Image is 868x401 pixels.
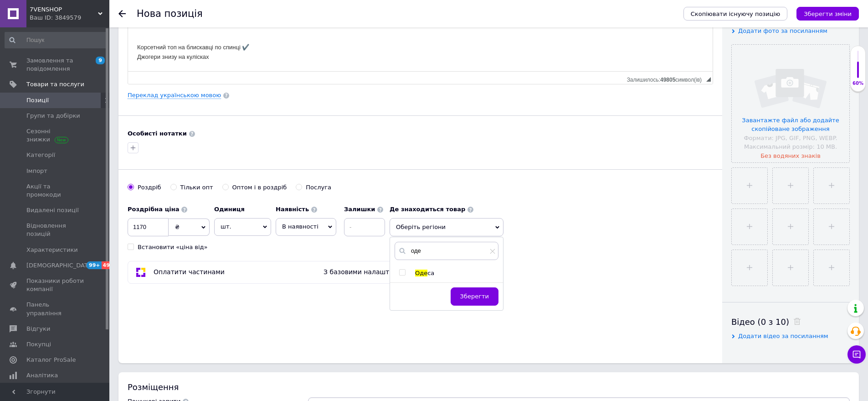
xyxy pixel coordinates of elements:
[26,222,84,238] span: Відновлення позицій
[154,268,225,276] span: Оплатити частинами
[96,57,105,64] span: 9
[282,223,318,230] span: В наявності
[26,371,58,380] span: Аналітика
[460,293,489,300] span: Зберегти
[26,206,79,214] span: Видалені позиції
[731,317,789,327] span: Відео (0 з 10)
[804,10,852,17] i: Зберегти зміни
[128,381,850,393] div: Розміщення
[26,151,55,159] span: Категорії
[118,10,126,17] div: Повернутися назад
[128,92,221,99] a: Переклад українською мовою
[87,261,102,269] span: 99+
[138,243,208,251] div: Встановити «ціна від»
[683,7,787,21] button: Скопіювати існуючу позицію
[344,218,385,236] input: -
[738,333,828,339] span: Додати відео за посиланням
[137,8,203,19] h1: Нова позиція
[691,10,780,17] span: Скопіювати існуючу позицію
[415,270,427,276] span: Оде
[738,27,827,34] span: Додати фото за посиланням
[232,183,287,192] div: Оптом і в роздріб
[26,57,84,73] span: Замовлення та повідомлення
[26,246,78,254] span: Характеристики
[26,167,47,175] span: Імпорт
[30,5,98,14] span: 7VENSHOP
[26,112,80,120] span: Групи та добірки
[26,356,76,364] span: Каталог ProSale
[390,218,503,236] span: Оберіть регіони
[180,183,213,192] div: Тільки опт
[26,340,51,349] span: Покупці
[128,218,169,236] input: 0
[175,224,180,230] span: ₴
[26,96,49,104] span: Позиції
[102,261,112,269] span: 49
[324,268,481,276] span: З базовими налаштуваннями: до null платежів
[26,301,84,317] span: Панель управління
[26,80,84,89] span: Товари та послуги
[128,206,179,213] b: Роздрібна ціна
[26,325,50,333] span: Відгуки
[851,80,865,87] div: 60%
[5,32,108,48] input: Пошук
[26,261,94,270] span: [DEMOGRAPHIC_DATA]
[30,14,109,22] div: Ваш ID: 3849579
[706,77,711,82] span: Потягніть для зміни розмірів
[427,270,434,276] span: са
[214,218,271,235] span: шт.
[214,206,245,213] b: Одиниця
[9,86,575,105] p: Корсетний топ на блискавці по спинці ✔️ Джогери знизу на кулісках
[306,183,331,192] div: Послуга
[138,183,161,192] div: Роздріб
[660,77,675,83] span: 49805
[26,182,84,199] span: Акції та промокоди
[390,206,465,213] b: Де знаходиться товар
[850,46,866,92] div: 60% Якість заповнення
[847,345,866,364] button: Чат з покупцем
[26,277,84,293] span: Показники роботи компанії
[451,287,498,306] button: Зберегти
[128,130,187,137] b: Особисті нотатки
[26,127,84,144] span: Сезонні знижки
[344,206,375,213] b: Залишки
[9,32,575,80] p: ▫️Колір: Меланж ▫️Тканина: Двухнитка петля ▫️Розміри: [PHONE_NUMBER]
[627,74,706,83] div: Кiлькiсть символiв
[276,206,309,213] b: Наявність
[796,7,859,21] button: Зберегти зміни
